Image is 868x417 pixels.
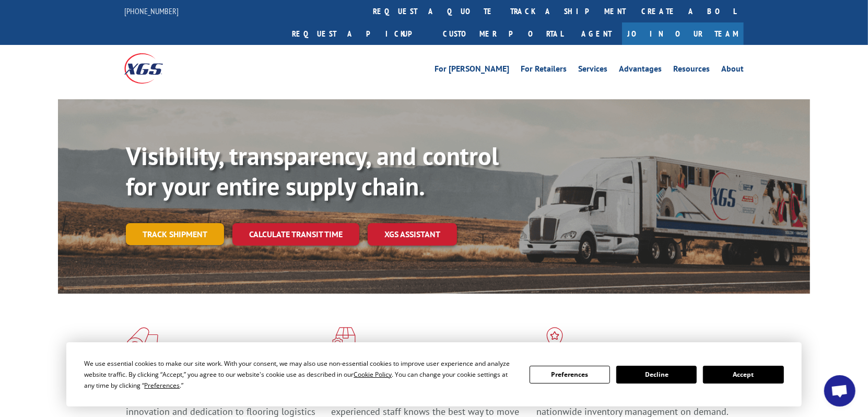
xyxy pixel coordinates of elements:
a: Join Our Team [622,22,744,45]
a: For Retailers [521,65,567,76]
a: For [PERSON_NAME] [435,65,509,76]
a: [PHONE_NUMBER] [124,6,179,16]
a: Calculate transit time [232,223,359,246]
button: Accept [703,366,783,384]
span: Cookie Policy [354,370,392,379]
div: Cookie Consent Prompt [66,342,802,407]
img: xgs-icon-focused-on-flooring-red [331,327,356,354]
a: Agent [571,22,622,45]
a: Track shipment [126,223,224,245]
b: Visibility, transparency, and control for your entire supply chain. [126,140,499,202]
a: Customer Portal [435,22,571,45]
a: Services [578,65,607,76]
img: xgs-icon-flagship-distribution-model-red [537,327,573,354]
a: Request a pickup [284,22,435,45]
div: Open chat [824,375,855,407]
img: xgs-icon-total-supply-chain-intelligence-red [126,327,158,354]
a: Advantages [619,65,662,76]
span: Preferences [144,381,180,390]
button: Decline [616,366,697,384]
a: Resources [673,65,710,76]
a: About [721,65,744,76]
a: XGS ASSISTANT [368,223,457,246]
button: Preferences [530,366,610,384]
div: We use essential cookies to make our site work. With your consent, we may also use non-essential ... [84,358,517,391]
